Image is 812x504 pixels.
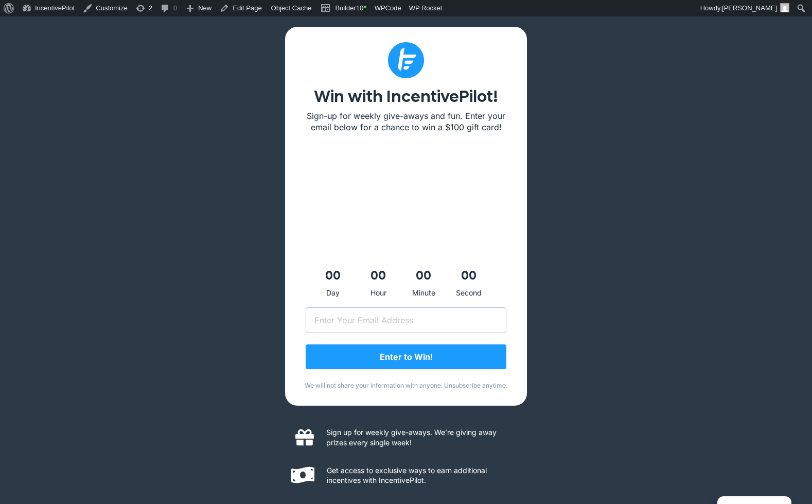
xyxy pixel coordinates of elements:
span: [PERSON_NAME] [722,4,777,12]
img: Subtract (1) [388,42,424,78]
div: Hour [358,287,399,300]
span: 00 [448,265,489,287]
input: Enter Your Email Address [306,307,506,333]
input: Enter to Win! [306,344,506,369]
span: 00 [312,265,354,287]
h1: Win with IncentivePilot! [306,89,506,105]
p: We will not share your information with anyone. Unsubscribe anytime. [301,381,511,390]
p: Sign-up for weekly give-aways and fun. Enter your email below for a chance to win a $100 gift card! [306,110,506,133]
div: Day [312,287,354,300]
span: • [363,2,366,12]
p: Sign up for weekly give-aways. We’re giving away prizes every single week! [326,427,517,447]
span: 00 [403,265,444,287]
div: Minute [403,287,444,300]
p: Get access to exclusive ways to earn additional incentives with IncentivePilot. [327,465,517,485]
span: 00 [358,265,399,287]
div: Second [448,287,489,300]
